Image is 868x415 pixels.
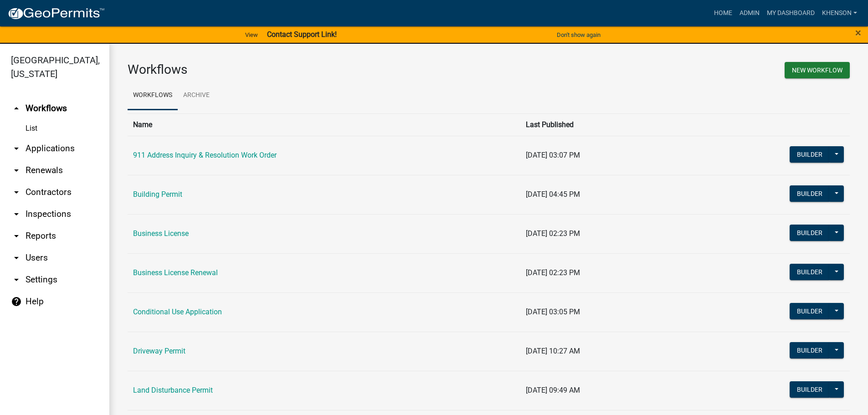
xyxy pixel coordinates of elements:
th: Last Published [520,113,684,136]
a: Business License Renewal [133,268,218,277]
a: Business License [133,229,189,238]
a: Home [710,5,736,22]
button: Builder [790,342,830,359]
a: Driveway Permit [133,347,185,355]
button: New Workflow [785,62,850,78]
button: Close [855,27,861,38]
button: Builder [790,303,830,319]
span: [DATE] 02:23 PM [526,229,580,238]
i: arrow_drop_down [11,143,22,154]
span: [DATE] 10:27 AM [526,347,580,355]
a: Admin [736,5,763,22]
th: Name [128,113,520,136]
a: Building Permit [133,190,182,199]
i: arrow_drop_up [11,103,22,114]
button: Builder [790,185,830,202]
span: [DATE] 03:05 PM [526,307,580,316]
a: Land Disturbance Permit [133,386,213,395]
a: khenson [818,5,861,22]
a: 911 Address Inquiry & Resolution Work Order [133,151,277,159]
a: Archive [178,81,215,110]
span: × [855,26,861,39]
a: View [241,27,262,42]
i: arrow_drop_down [11,165,22,176]
i: arrow_drop_down [11,231,22,241]
i: arrow_drop_down [11,252,22,263]
span: [DATE] 03:07 PM [526,151,580,159]
button: Builder [790,225,830,241]
i: arrow_drop_down [11,209,22,220]
span: [DATE] 09:49 AM [526,386,580,395]
h3: Workflows [128,62,482,77]
i: arrow_drop_down [11,187,22,198]
i: help [11,296,22,307]
i: arrow_drop_down [11,274,22,285]
a: Conditional Use Application [133,307,222,316]
span: [DATE] 02:23 PM [526,268,580,277]
button: Builder [790,381,830,398]
strong: Contact Support Link! [267,30,337,39]
button: Builder [790,146,830,163]
button: Builder [790,264,830,280]
a: Workflows [128,81,178,110]
span: [DATE] 04:45 PM [526,190,580,199]
button: Don't show again [553,27,604,42]
a: My Dashboard [763,5,818,22]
